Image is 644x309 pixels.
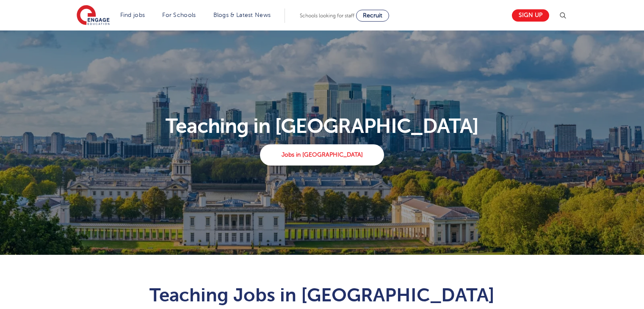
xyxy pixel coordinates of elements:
span: Teaching Jobs in [GEOGRAPHIC_DATA] [149,284,495,306]
span: Recruit [363,12,382,19]
span: Schools looking for staff [300,13,354,19]
a: For Schools [162,12,196,18]
a: Sign up [512,9,549,22]
img: Engage Education [77,5,110,26]
a: Recruit [356,10,389,22]
a: Blogs & Latest News [213,12,271,18]
p: Teaching in [GEOGRAPHIC_DATA] [72,116,572,136]
a: Jobs in [GEOGRAPHIC_DATA] [260,144,384,166]
a: Find jobs [120,12,145,18]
